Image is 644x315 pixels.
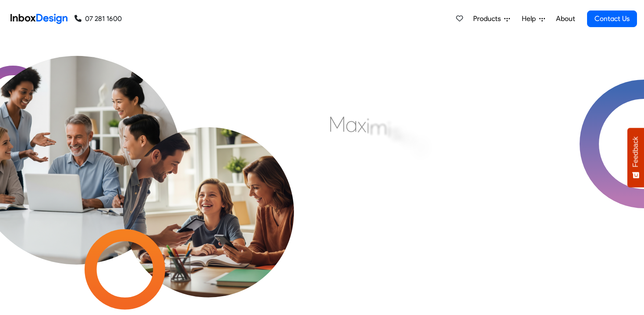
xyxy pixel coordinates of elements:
[627,128,644,187] button: Feedback - Show survey
[74,14,122,24] a: 07 281 1600
[470,10,513,28] a: Products
[414,129,426,156] div: g
[632,136,640,167] span: Feedback
[329,111,346,137] div: M
[357,112,366,138] div: x
[346,111,357,137] div: a
[391,119,400,145] div: s
[370,114,387,140] div: m
[522,14,539,24] span: Help
[518,10,548,28] a: Help
[387,116,391,142] div: i
[403,126,414,152] div: n
[329,111,541,242] div: Maximising Efficient & Engagement, Connecting Schools, Families, and Students.
[553,10,577,28] a: About
[400,122,403,148] div: i
[473,14,504,24] span: Products
[102,84,315,297] img: parents_with_child.png
[329,161,340,187] div: E
[366,112,370,139] div: i
[587,10,637,27] a: Contact Us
